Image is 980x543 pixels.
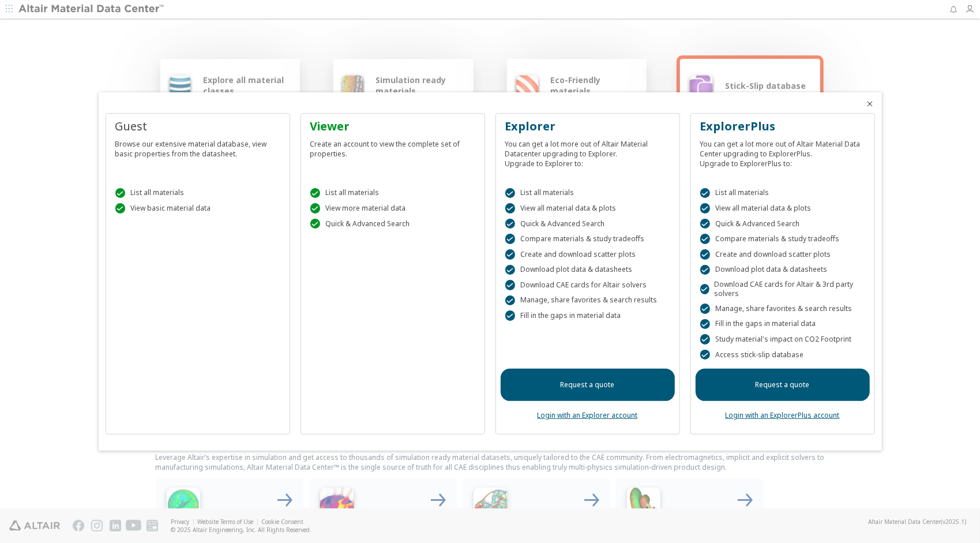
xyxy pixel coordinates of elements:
div: View all material data & plots [505,203,670,214]
div: Download CAE cards for Altair solvers [505,280,670,290]
div: Quick & Advanced Search [310,219,475,229]
div:  [700,284,709,294]
div: Browse our extensive material database, view basic properties from the datasheet. [115,134,280,159]
div: You can get a lot more out of Altair Material Datacenter upgrading to Explorer. Upgrade to Explor... [505,134,670,168]
div: ExplorerPlus [700,118,865,134]
div:  [700,350,711,360]
div: Create and download scatter plots [700,249,865,260]
div:  [505,234,516,244]
div:  [700,234,711,244]
div: Study material's impact on CO2 Footprint [700,334,865,344]
div: Download plot data & datasheets [505,265,670,275]
div: Create and download scatter plots [505,249,670,260]
div:  [505,188,516,199]
button: Close [866,99,875,108]
div:  [700,219,711,229]
div: Quick & Advanced Search [505,219,670,229]
div: View all material data & plots [700,203,865,214]
div:  [505,265,516,275]
div: Compare materials & study tradeoffs [700,234,865,244]
div:  [115,188,126,199]
div: Quick & Advanced Search [700,219,865,229]
div: Manage, share favorites & search results [700,304,865,314]
div:  [700,265,711,275]
div: Manage, share favorites & search results [505,295,670,306]
div:  [700,319,711,329]
a: Request a quote [696,369,870,401]
div: Download CAE cards for Altair & 3rd party solvers [700,280,865,298]
div: Compare materials & study tradeoffs [505,234,670,244]
div: Guest [115,118,280,134]
div: You can get a lot more out of Altair Material Data Center upgrading to ExplorerPlus. Upgrade to E... [700,134,865,168]
div: View basic material data [115,203,280,214]
div:  [700,188,711,199]
div:  [115,203,126,214]
div:  [700,249,711,260]
div: List all materials [700,188,865,199]
div: Download plot data & datasheets [700,265,865,275]
div:  [505,249,516,260]
div: Explorer [505,118,670,134]
div:  [700,334,711,344]
div:  [505,219,516,229]
div:  [505,310,516,321]
a: Login with an ExplorerPlus account [726,410,840,420]
div: Fill in the gaps in material data [700,319,865,329]
div: Create an account to view the complete set of properties. [310,134,475,159]
div:  [700,304,711,314]
div:  [310,219,321,229]
div: Access stick-slip database [700,350,865,360]
div:  [310,188,321,199]
div:  [505,203,516,214]
div:  [505,295,516,306]
a: Login with an Explorer account [538,410,638,420]
a: Request a quote [501,369,675,401]
div:  [505,280,516,290]
div: List all materials [505,188,670,199]
div: Viewer [310,118,475,134]
div:  [310,203,321,214]
div: List all materials [115,188,280,199]
div:  [700,203,711,214]
div: View more material data [310,203,475,214]
div: Fill in the gaps in material data [505,310,670,321]
div: List all materials [310,188,475,199]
